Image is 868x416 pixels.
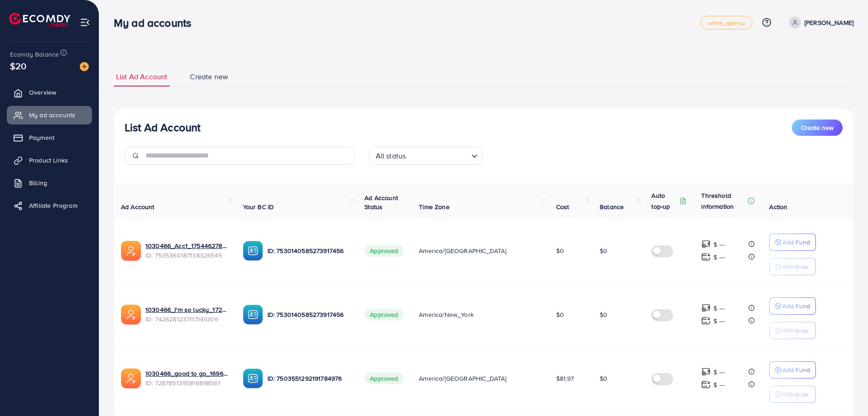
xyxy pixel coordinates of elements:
span: Approved [364,245,403,257]
p: $ --- [713,367,725,378]
img: ic-ads-acc.e4c84228.svg [121,305,141,325]
span: $0 [556,246,564,255]
span: Approved [364,309,403,320]
p: Add Fund [782,301,810,311]
button: Withdraw [769,258,816,275]
span: $81.97 [556,374,574,383]
span: ID: 7426281237117141009 [145,315,228,324]
a: Overview [7,83,92,101]
span: All status [374,149,408,163]
span: Balance [600,202,624,211]
a: Product Links [7,151,92,169]
img: top-up amount [701,316,711,325]
span: Your BC ID [243,202,274,211]
span: Action [769,202,787,211]
a: My ad accounts [7,106,92,124]
span: Overview [29,88,56,97]
span: America/[GEOGRAPHIC_DATA] [419,246,506,255]
p: Withdraw [782,325,809,336]
p: $ --- [713,316,725,326]
p: $ --- [713,303,725,314]
button: Create new [792,120,843,136]
span: America/[GEOGRAPHIC_DATA] [419,374,506,383]
div: <span class='underline'>1030466_Acc1_1754462788851</span></br>7535360187138326545 [145,241,228,260]
h3: My ad accounts [114,16,199,29]
p: Add Fund [782,364,810,375]
p: $ --- [713,252,725,263]
span: ID: 7287851395816898561 [145,378,228,387]
input: Search for option [408,148,467,163]
img: top-up amount [701,380,711,389]
span: Create new [190,72,228,82]
span: Ecomdy Balance [10,50,59,59]
span: white_agency [708,20,745,26]
a: Payment [7,129,92,147]
p: Auto top-up [651,190,678,212]
img: ic-ads-acc.e4c84228.svg [121,241,141,261]
span: Create new [801,123,834,132]
span: Affiliate Program [29,201,78,210]
a: 1030466_good to go_1696835167966 [145,369,228,378]
span: America/New_York [419,310,474,319]
span: Ad Account Status [364,193,398,211]
img: top-up amount [701,252,711,262]
button: Withdraw [769,386,816,403]
a: white_agency [700,16,752,29]
img: logo [9,13,70,27]
p: ID: 7530140585273917456 [267,245,350,256]
img: top-up amount [701,239,711,249]
p: ID: 7530140585273917456 [267,309,350,320]
span: $0 [600,246,607,255]
span: Time Zone [419,202,449,211]
span: $20 [10,59,26,72]
span: ID: 7535360187138326545 [145,251,228,260]
span: Billing [29,178,47,187]
span: Ad Account [121,202,155,211]
span: My ad accounts [29,110,75,120]
p: [PERSON_NAME] [805,17,853,28]
span: Payment [29,133,54,142]
p: ID: 7503551292191784976 [267,373,350,384]
span: $0 [600,374,607,383]
p: Withdraw [782,389,809,400]
img: ic-ba-acc.ded83a64.svg [243,305,263,325]
img: menu [80,17,90,28]
span: List Ad Account [116,72,167,82]
span: Cost [556,202,569,211]
span: Product Links [29,156,68,165]
div: <span class='underline'>1030466_I'm so lucky_1729065847853</span></br>7426281237117141009 [145,305,228,324]
span: Approved [364,373,403,384]
img: ic-ba-acc.ded83a64.svg [243,368,263,388]
div: Search for option [369,147,482,165]
button: Add Fund [769,297,816,315]
p: Withdraw [782,261,809,272]
a: [PERSON_NAME] [786,17,853,29]
p: Add Fund [782,237,810,248]
p: Threshold information [701,190,746,212]
a: Affiliate Program [7,196,92,215]
img: ic-ads-acc.e4c84228.svg [121,368,141,388]
div: <span class='underline'>1030466_good to go_1696835167966</span></br>7287851395816898561 [145,369,228,387]
button: Add Fund [769,361,816,378]
span: $0 [556,310,564,319]
img: ic-ba-acc.ded83a64.svg [243,241,263,261]
button: Withdraw [769,322,816,339]
img: image [80,62,89,71]
a: 1030466_Acc1_1754462788851 [145,241,228,250]
button: Add Fund [769,234,816,251]
a: Billing [7,174,92,192]
img: top-up amount [701,303,711,313]
img: top-up amount [701,367,711,377]
span: $0 [600,310,607,319]
a: 1030466_I'm so lucky_1729065847853 [145,305,228,314]
h3: List Ad Account [125,121,200,134]
p: $ --- [713,239,725,250]
p: $ --- [713,379,725,390]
